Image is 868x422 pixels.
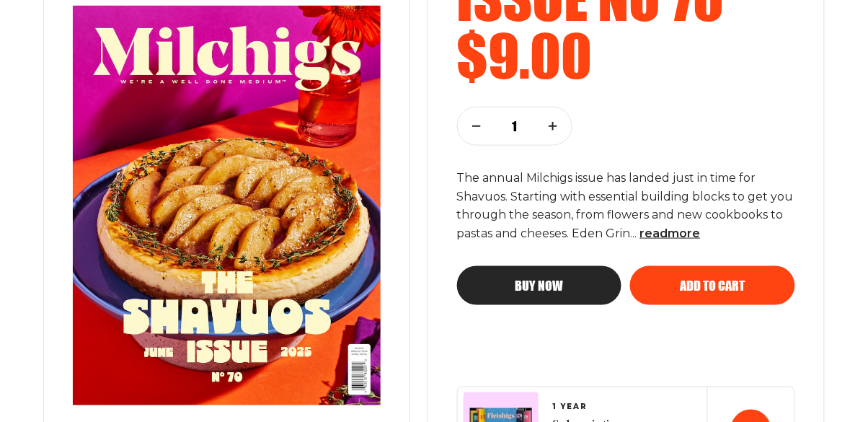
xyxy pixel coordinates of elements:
button: Add to cart [630,266,795,305]
span: 1 YEAR [553,403,624,412]
span: Buy now [515,279,564,292]
p: 1 [505,118,524,134]
span: Add to cart [681,279,745,292]
h2: $9.00 [457,26,795,84]
span: read more [640,227,701,240]
p: The annual Milchigs issue has landed just in time for Shavuos. Starting with essential building b... [457,169,795,244]
button: Buy now [457,266,622,305]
